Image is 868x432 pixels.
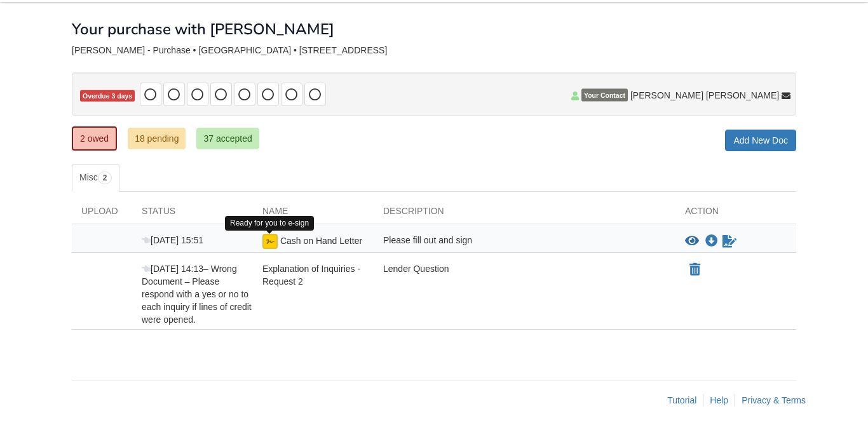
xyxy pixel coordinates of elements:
div: Name [253,205,374,224]
div: – Wrong Document – Please respond with a yes or no to each inquiry if lines of credit were opened. [132,262,253,326]
a: Help [710,395,728,405]
button: View Cash on Hand Letter [685,235,699,248]
span: [DATE] 15:51 [142,235,203,245]
div: Lender Question [374,262,675,326]
span: 2 [98,172,112,184]
img: Ready for you to esign [262,234,278,249]
a: 18 pending [128,128,186,149]
a: Add New Doc [725,130,796,151]
span: Your Contact [581,89,628,102]
span: Overdue 3 days [80,90,135,102]
a: Privacy & Terms [742,395,806,405]
div: Ready for you to e-sign [225,216,314,231]
a: 2 owed [72,126,117,151]
span: [PERSON_NAME] [PERSON_NAME] [630,89,779,102]
a: Sign Form [721,234,738,249]
div: Description [374,205,675,224]
div: Please fill out and sign [374,234,675,249]
h1: Your purchase with [PERSON_NAME] [72,21,334,37]
span: Explanation of Inquiries - Request 2 [262,264,360,287]
span: Cash on Hand Letter [280,236,362,246]
span: [DATE] 14:13 [142,264,203,274]
button: Declare Explanation of Inquiries - Request 2 not applicable [688,262,702,278]
a: Misc [72,164,119,192]
a: 37 accepted [196,128,259,149]
div: [PERSON_NAME] - Purchase • [GEOGRAPHIC_DATA] • [STREET_ADDRESS] [72,45,796,56]
a: Download Cash on Hand Letter [705,236,718,246]
div: Action [675,205,796,224]
div: Upload [72,205,132,224]
a: Tutorial [667,395,696,405]
div: Status [132,205,253,224]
